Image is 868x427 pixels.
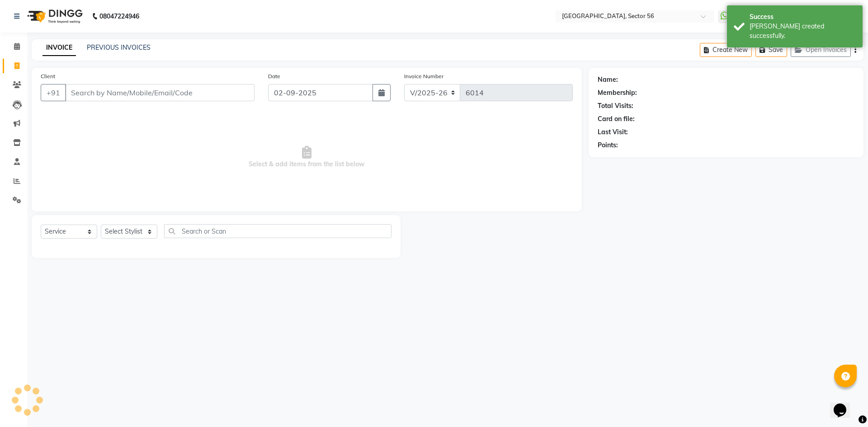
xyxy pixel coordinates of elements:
div: Total Visits: [598,101,633,111]
img: logo [23,4,85,29]
label: Date [268,72,280,80]
button: +91 [41,84,66,101]
input: Search or Scan [164,224,392,238]
button: Open Invoices [791,43,851,57]
b: 08047224946 [99,4,139,29]
div: Success [750,12,856,22]
div: Bill created successfully. [750,22,856,41]
iframe: chat widget [830,391,859,418]
a: INVOICE [42,40,76,56]
label: Invoice Number [404,72,443,80]
div: Membership: [598,88,637,98]
div: Name: [598,75,618,84]
div: Points: [598,141,618,150]
div: Card on file: [598,114,635,124]
label: Client [41,72,55,80]
span: Select & add items from the list below [41,112,573,202]
input: Search by Name/Mobile/Email/Code [65,84,255,101]
button: Create New [700,43,752,57]
a: PREVIOUS INVOICES [87,43,151,52]
button: Save [755,43,787,57]
div: Last Visit: [598,127,628,137]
